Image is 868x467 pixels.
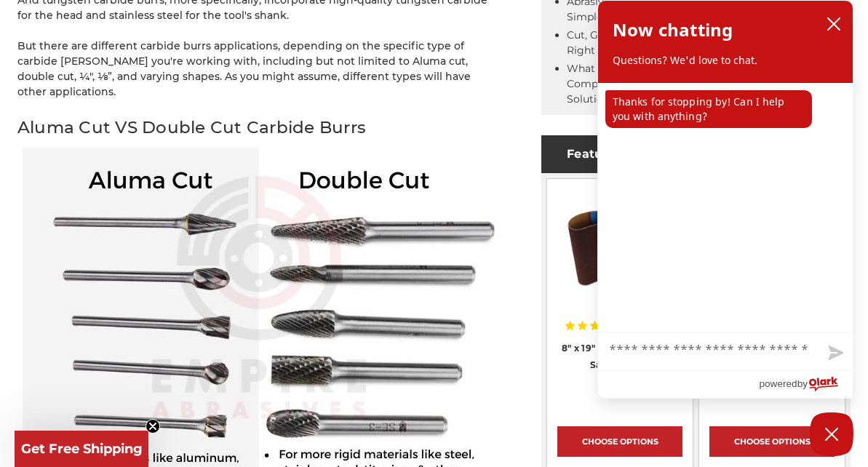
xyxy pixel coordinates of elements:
a: aluminum oxide 8x19 sanding belt [557,189,682,314]
img: aluminum oxide 8x19 sanding belt [562,189,678,306]
a: Choose Options [709,426,835,457]
button: close chatbox [822,13,845,35]
div: Get Free ShippingClose teaser [15,431,148,467]
h2: Now chatting [613,15,733,44]
a: Cut, Grind, and Sand Cooler: How to Choose the Right Abrasives [567,28,813,57]
div: chat [598,83,853,332]
button: Send message [816,337,853,370]
a: Choose Options [557,426,682,457]
p: But there are different carbide burrs applications, depending on the specific type of carbide [PE... [17,39,501,100]
a: What Are Industrial-Grade Abrasives? Your Complete Guide to High-Performance Abrasive Solutions [567,62,808,105]
button: Close teaser [146,419,160,434]
h4: Featured Products [541,135,851,173]
a: 8" x 19" Aluminum Oxide Sanding Belt [562,343,678,370]
p: Thanks for stopping by! Can I help you with anything? [605,90,812,128]
p: Questions? We'd love to chat. [613,53,838,68]
a: Powered by Olark [759,371,853,398]
span: powered [759,375,797,393]
span: by [797,375,808,393]
button: Close Chatbox [810,412,853,456]
span: Get Free Shipping [21,441,143,457]
h2: Aluma Cut VS Double Cut Carbide Burrs [17,115,501,140]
